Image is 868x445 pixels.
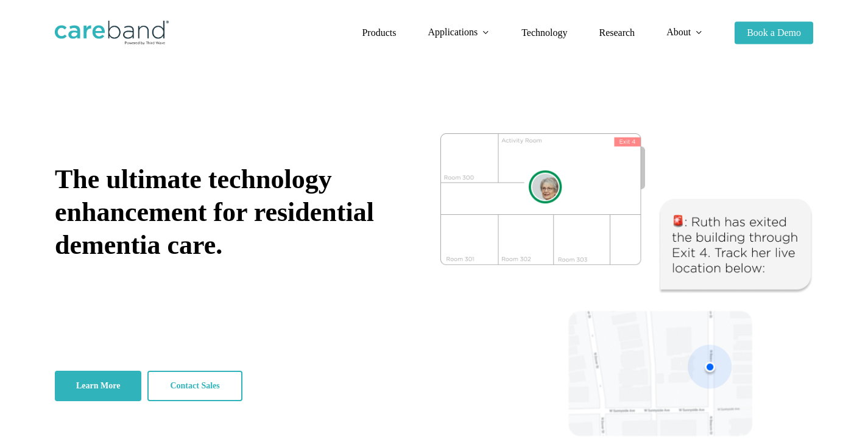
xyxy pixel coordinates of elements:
[55,21,169,45] img: CareBand
[170,380,219,392] span: Contact Sales
[599,27,635,38] span: Research
[747,27,801,38] span: Book a Demo
[428,27,478,37] span: Applications
[428,27,490,38] a: Applications
[362,27,396,38] span: Products
[521,28,567,38] a: Technology
[521,27,567,38] span: Technology
[599,28,635,38] a: Research
[735,28,813,38] a: Book a Demo
[55,164,374,260] span: The ultimate technology enhancement for residential dementia care.
[362,28,396,38] a: Products
[55,371,141,401] a: Learn More
[666,27,691,37] span: About
[440,133,814,437] img: CareBand tracking system
[76,380,120,392] span: Learn More
[666,27,703,38] a: About
[147,371,242,401] a: Contact Sales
